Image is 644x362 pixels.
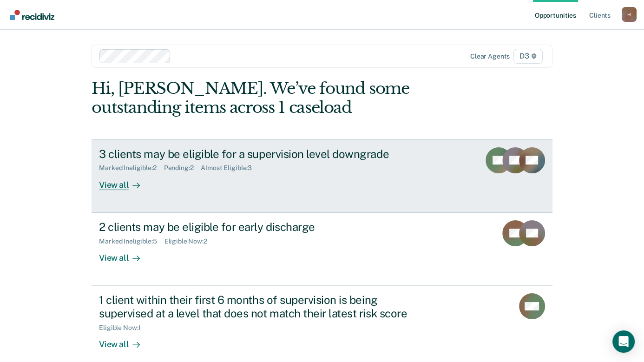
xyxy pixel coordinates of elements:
[99,172,151,190] div: View all
[164,164,201,172] div: Pending : 2
[622,7,637,22] div: H
[99,293,425,320] div: 1 client within their first 6 months of supervision is being supervised at a level that does not ...
[10,10,54,20] img: Recidiviz
[201,164,259,172] div: Almost Eligible : 3
[99,331,151,349] div: View all
[99,324,148,332] div: Eligible Now : 1
[99,164,164,172] div: Marked Ineligible : 2
[99,147,425,161] div: 3 clients may be eligible for a supervision level downgrade
[164,237,215,245] div: Eligible Now : 2
[92,79,460,117] div: Hi, [PERSON_NAME]. We’ve found some outstanding items across 1 caseload
[92,139,552,213] a: 3 clients may be eligible for a supervision level downgradeMarked Ineligible:2Pending:2Almost Eli...
[513,49,543,64] span: D3
[99,245,151,263] div: View all
[612,330,635,353] div: Open Intercom Messenger
[470,53,510,60] div: Clear agents
[622,7,637,22] button: Profile dropdown button
[92,213,552,286] a: 2 clients may be eligible for early dischargeMarked Ineligible:5Eligible Now:2View all
[99,220,425,234] div: 2 clients may be eligible for early discharge
[99,237,164,245] div: Marked Ineligible : 5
